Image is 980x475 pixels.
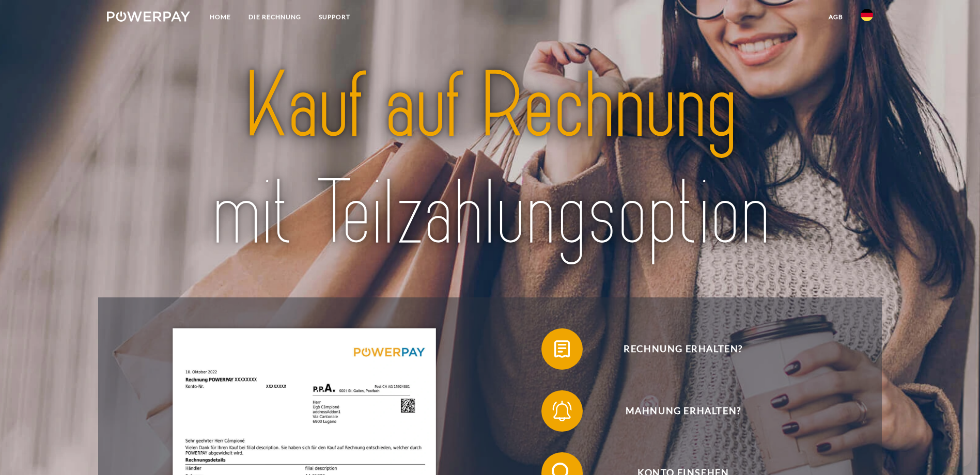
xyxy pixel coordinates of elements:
[556,390,810,432] span: Mahnung erhalten?
[541,390,810,432] button: Mahnung erhalten?
[201,8,240,26] a: Home
[549,398,575,424] img: qb_bell.svg
[240,8,310,26] a: DIE RECHNUNG
[556,328,810,370] span: Rechnung erhalten?
[541,328,810,370] button: Rechnung erhalten?
[145,47,835,273] img: title-powerpay_de.svg
[861,9,873,21] img: de
[107,11,190,22] img: logo-powerpay-white.svg
[310,8,359,26] a: SUPPORT
[939,434,972,467] iframe: Schaltfläche zum Öffnen des Messaging-Fensters
[820,8,852,26] a: agb
[549,336,575,362] img: qb_bill.svg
